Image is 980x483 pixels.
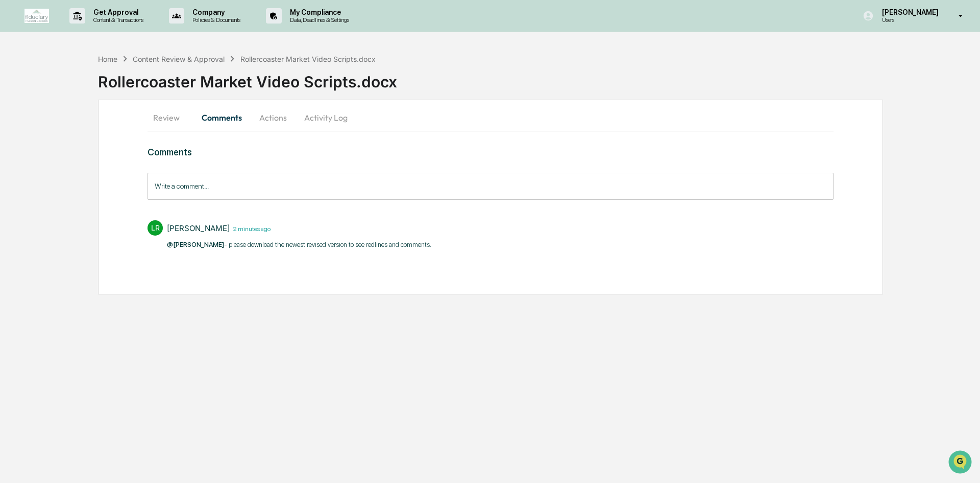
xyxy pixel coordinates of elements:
p: Get Approval [85,8,149,16]
div: We're available if you need us! [35,88,129,97]
div: 🗄️ [74,130,82,138]
iframe: Open customer support [947,449,975,477]
span: Data Lookup [20,148,64,158]
span: @[PERSON_NAME] [167,241,224,248]
div: Content Review & Approval [133,55,225,63]
p: Company [184,8,246,16]
div: Start new chat [35,78,167,88]
a: 🖐️Preclearance [6,125,70,143]
div: secondary tabs example [148,105,834,130]
p: Data, Deadlines & Settings [282,16,354,24]
button: Start new chat [174,81,186,94]
p: Policies & Documents [184,16,246,24]
div: 🔎 [10,149,18,157]
button: Review [148,105,193,130]
span: Attestations [84,129,127,139]
div: 🖐️ [10,130,18,138]
div: Rollercoaster Market Video Scripts.docx [98,64,980,91]
p: Users [874,16,944,24]
div: LR [148,220,163,236]
p: Content & Transactions [85,16,149,24]
div: Rollercoaster Market Video Scripts.docx [240,55,376,63]
a: 🔎Data Lookup [6,144,68,163]
button: Comments [193,105,250,130]
time: Thursday, September 25, 2025 at 4:06:31 PM EDT [230,224,271,233]
span: Pylon [102,173,124,181]
p: - please download the newest revised version to see redlines and comments. ​ [167,240,432,250]
p: My Compliance [282,8,354,16]
h3: Comments [148,147,834,157]
img: logo [24,9,49,23]
button: Actions [250,105,296,130]
span: Preclearance [20,129,66,139]
div: Home [98,55,117,63]
p: [PERSON_NAME] [874,8,944,16]
a: Powered byPylon [72,173,124,181]
a: 🗄️Attestations [70,125,131,143]
p: How can we help? [10,21,186,38]
div: [PERSON_NAME] [167,223,230,233]
button: Activity Log [296,105,356,130]
img: 1746055101610-c473b297-6a78-478c-a979-82029cc54cd1 [10,78,29,97]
